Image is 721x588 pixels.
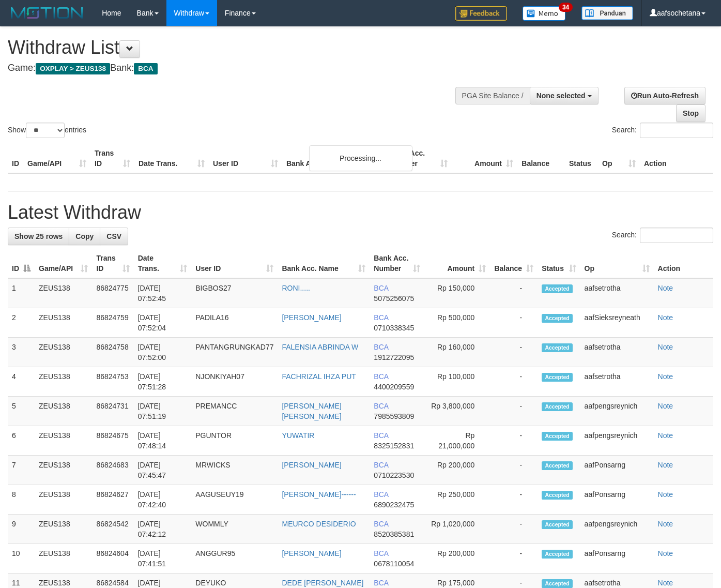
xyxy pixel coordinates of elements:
[8,338,35,367] td: 3
[282,579,363,587] a: DEDE [PERSON_NAME]
[658,461,673,469] a: Note
[536,92,586,100] span: None selected
[490,367,538,397] td: -
[640,144,713,173] th: Action
[134,249,192,278] th: Date Trans.: activate to sort column ascending
[580,515,654,544] td: aafpengsreynich
[654,249,713,278] th: Action
[35,397,92,426] td: ZEUS138
[191,544,278,574] td: ANGGUR95
[8,397,35,426] td: 5
[134,278,192,308] td: [DATE] 07:52:45
[106,232,121,240] span: CSV
[8,426,35,456] td: 6
[374,284,388,292] span: BCA
[8,367,35,397] td: 4
[374,520,388,528] span: BCA
[92,338,133,367] td: 86824758
[598,144,640,173] th: Op
[374,560,414,568] span: Copy 0678110054 to clipboard
[92,367,133,397] td: 86824753
[542,402,573,411] span: Accepted
[580,278,654,308] td: aafsetrotha
[370,249,424,278] th: Bank Acc. Number: activate to sort column ascending
[424,397,490,426] td: Rp 3,800,000
[676,104,705,122] a: Stop
[8,308,35,338] td: 2
[191,249,278,278] th: User ID: activate to sort column ascending
[35,249,92,278] th: Game/API: activate to sort column ascending
[523,6,566,21] img: Button%20Memo.svg
[374,549,388,557] span: BCA
[35,485,92,515] td: ZEUS138
[8,278,35,308] td: 1
[8,5,86,21] img: MOTION_logo.png
[424,367,490,397] td: Rp 100,000
[542,314,573,323] span: Accepted
[424,249,490,278] th: Amount: activate to sort column ascending
[658,372,673,381] a: Note
[8,37,470,58] h1: Withdraw List
[542,579,573,588] span: Accepted
[542,284,573,293] span: Accepted
[490,544,538,574] td: -
[36,63,110,74] span: OXPLAY > ZEUS138
[35,456,92,485] td: ZEUS138
[92,308,133,338] td: 86824759
[374,383,414,391] span: Copy 4400209559 to clipboard
[581,6,633,20] img: panduan.png
[8,228,69,245] a: Show 25 rows
[580,397,654,426] td: aafpengsreynich
[282,490,356,499] a: [PERSON_NAME]------
[92,397,133,426] td: 86824731
[191,456,278,485] td: MRWICKS
[134,338,192,367] td: [DATE] 07:52:00
[580,544,654,574] td: aafPonsarng
[134,544,192,574] td: [DATE] 07:41:51
[580,367,654,397] td: aafsetrotha
[658,549,673,557] a: Note
[90,144,134,173] th: Trans ID
[517,144,565,173] th: Balance
[542,461,573,470] span: Accepted
[92,515,133,544] td: 86824542
[658,343,673,351] a: Note
[538,249,580,278] th: Status: activate to sort column ascending
[530,87,599,104] button: None selected
[278,249,370,278] th: Bank Acc. Name: activate to sort column ascending
[8,63,470,73] h4: Game: Bank:
[134,456,192,485] td: [DATE] 07:45:47
[490,456,538,485] td: -
[209,144,282,173] th: User ID
[8,485,35,515] td: 8
[542,343,573,352] span: Accepted
[191,338,278,367] td: PANTANGRUNGKAD77
[374,294,414,303] span: Copy 5075256075 to clipboard
[490,249,538,278] th: Balance: activate to sort column ascending
[191,367,278,397] td: NJONKIYAH07
[35,544,92,574] td: ZEUS138
[134,485,192,515] td: [DATE] 07:42:40
[8,249,35,278] th: ID: activate to sort column descending
[424,456,490,485] td: Rp 200,000
[134,308,192,338] td: [DATE] 07:52:04
[424,278,490,308] td: Rp 150,000
[424,338,490,367] td: Rp 160,000
[658,402,673,410] a: Note
[559,3,573,12] span: 34
[374,490,388,499] span: BCA
[374,579,388,587] span: BCA
[658,579,673,587] a: Note
[658,520,673,528] a: Note
[8,123,86,138] label: Show entries
[455,87,530,104] div: PGA Site Balance /
[282,343,358,351] a: FALENSIA ABRINDA W
[612,228,713,243] label: Search:
[490,515,538,544] td: -
[580,456,654,485] td: aafPonsarng
[23,144,90,173] th: Game/API
[374,343,388,351] span: BCA
[282,431,314,440] a: YUWATIR
[374,501,414,509] span: Copy 6890232475 to clipboard
[624,87,705,104] a: Run Auto-Refresh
